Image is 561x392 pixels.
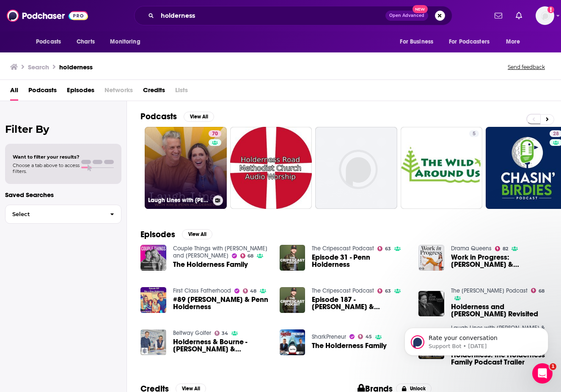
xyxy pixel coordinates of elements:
[312,287,374,294] a: The Cripescast Podcast
[140,287,166,313] img: #89 Kim & Penn Holderness
[5,211,103,217] span: Select
[173,338,269,353] a: Holderness & Bourne - Alex Holderness & John Bourne
[312,333,346,340] a: SharkPreneur
[536,6,554,25] span: Logged in as shcarlos
[500,34,531,50] button: open menu
[145,127,227,209] a: 70Laugh Lines with [PERSON_NAME] & [PERSON_NAME]
[451,303,547,318] a: Holderness and Rappaport Revisited
[173,261,248,268] a: The Holderness Family
[173,329,211,337] a: Beltway Golfer
[418,245,444,271] img: Work in Progress: Penn & Kim Holderness
[5,191,121,199] p: Saved Searches
[134,6,452,25] div: Search podcasts, credits, & more...
[148,197,209,204] h3: Laugh Lines with [PERSON_NAME] & [PERSON_NAME]
[173,245,267,259] a: Couple Things with Shawn and Andrew
[358,334,372,339] a: 45
[400,36,433,48] span: For Business
[394,34,444,50] button: open menu
[175,83,188,101] span: Lists
[451,254,547,268] span: Work in Progress: [PERSON_NAME] & [PERSON_NAME]
[280,287,305,313] img: Episode 187 - Kim & Penn Holderness
[412,5,428,13] span: New
[451,303,547,318] span: Holderness and [PERSON_NAME] Revisited
[451,287,528,294] a: The John Fugelsang Podcast
[451,254,547,268] a: Work in Progress: Penn & Kim Holderness
[104,34,151,50] button: open menu
[173,338,269,353] span: Holderness & Bourne - [PERSON_NAME] & [PERSON_NAME]
[143,83,165,101] a: Credits
[140,111,214,122] a: PodcastsView All
[449,36,489,48] span: For Podcasters
[280,329,305,355] img: The Holderness Family
[531,288,544,293] a: 68
[240,253,254,258] a: 68
[418,291,444,317] img: Holderness and Rappaport Revisited
[469,130,479,137] a: 5
[140,229,175,240] h2: Episodes
[385,11,428,21] button: Open AdvancedNew
[173,296,269,310] span: #89 [PERSON_NAME] & Penn Holderness
[140,111,177,122] h2: Podcasts
[182,229,212,239] button: View All
[28,83,57,101] a: Podcasts
[10,83,18,101] a: All
[13,162,80,174] span: Choose a tab above to access filters.
[5,205,121,224] button: Select
[7,8,88,24] img: Podchaser - Follow, Share and Rate Podcasts
[495,246,508,251] a: 82
[451,245,492,252] a: Drama Queens
[250,289,256,293] span: 48
[71,34,100,50] a: Charts
[539,289,544,293] span: 68
[13,154,80,160] span: Want to filter your results?
[503,247,508,251] span: 82
[173,287,231,294] a: First Class Fatherhood
[505,63,547,71] button: Send feedback
[385,247,391,251] span: 63
[36,36,61,48] span: Podcasts
[28,63,49,71] h3: Search
[536,6,554,25] button: Show profile menu
[312,245,374,252] a: The Cripescast Podcast
[140,245,166,271] img: The Holderness Family
[512,8,525,23] a: Show notifications dropdown
[140,329,166,355] img: Holderness & Bourne - Alex Holderness & John Bourne
[77,36,95,48] span: Charts
[214,331,228,336] a: 34
[312,296,408,310] span: Episode 187 - [PERSON_NAME] & [PERSON_NAME]
[443,34,502,50] button: open menu
[247,254,253,258] span: 68
[30,34,72,50] button: open menu
[491,8,506,23] a: Show notifications dropdown
[532,363,553,384] iframe: Intercom live chat
[243,288,257,293] a: 48
[377,288,391,293] a: 63
[184,112,214,122] button: View All
[280,245,305,271] a: Episode 31 - Penn Holderness
[157,9,385,22] input: Search podcasts, credits, & more...
[173,296,269,310] a: #89 Kim & Penn Holderness
[312,342,387,349] a: The Holderness Family
[553,130,559,138] span: 28
[473,130,476,138] span: 5
[312,254,408,268] a: Episode 31 - Penn Holderness
[67,83,94,101] a: Episodes
[312,296,408,310] a: Episode 187 - Kim & Penn Holderness
[377,246,391,251] a: 63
